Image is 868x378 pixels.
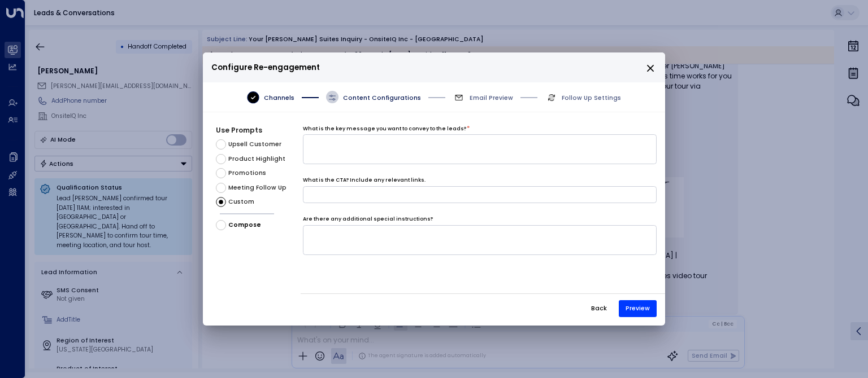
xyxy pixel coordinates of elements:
[228,169,266,178] span: Promotions
[303,125,466,133] label: What is the key message you want to convey to the leads?
[584,300,614,317] button: Back
[228,155,285,164] span: Product Highlight
[645,63,656,73] button: close
[228,197,254,206] span: Custom
[216,125,301,135] h4: Use Prompts
[343,94,421,102] span: Content Configurations
[303,177,426,184] label: What is the CTA? Include any relevant links.
[470,94,513,102] span: Email Preview
[303,216,433,223] label: Are there any additional special instructions?
[264,94,294,102] span: Channels
[211,61,320,74] span: Configure Re-engagement
[228,221,261,230] span: Compose
[228,183,287,192] span: Meeting Follow Up
[562,94,621,102] span: Follow Up Settings
[619,300,657,317] button: Preview
[228,140,281,149] span: Upsell Customer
